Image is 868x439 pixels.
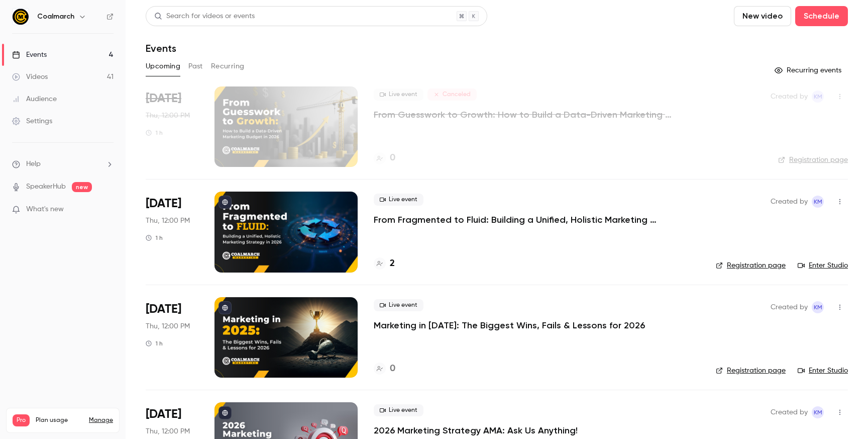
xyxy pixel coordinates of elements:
h6: Coalmarch [37,12,74,22]
span: Thu, 12:00 PM [146,321,190,331]
div: 1 h [146,339,163,347]
span: KM [814,301,822,313]
span: What's new [26,204,64,215]
a: Registration page [716,260,786,271]
button: New video [734,6,791,26]
a: Marketing in [DATE]: The Biggest Wins, Fails & Lessons for 2026 [374,319,645,331]
button: Past [188,58,203,74]
img: Coalmarch [13,9,29,25]
button: Recurring [211,58,245,74]
span: Live event [374,299,423,311]
h1: Events [146,42,176,54]
a: From Fragmented to Fluid: Building a Unified, Holistic Marketing Strategy in [DATE] [374,214,675,226]
span: Live event [374,194,423,206]
div: 1 h [146,234,163,242]
span: Katie McCaskill [812,196,824,208]
a: Manage [89,416,113,424]
h4: 2 [390,257,395,271]
span: Created by [771,196,808,208]
button: Schedule [795,6,848,26]
span: Katie McCaskill [812,91,824,103]
span: KM [814,406,822,418]
span: [DATE] [146,301,181,317]
span: Katie McCaskill [812,406,824,418]
span: [DATE] [146,406,181,422]
div: Oct 30 Thu, 12:00 PM (America/New York) [146,192,198,272]
span: Help [26,159,41,169]
div: Events [12,50,47,60]
span: new [72,182,92,192]
span: Canceled [427,89,477,101]
li: help-dropdown-opener [12,159,114,169]
div: Nov 13 Thu, 12:00 PM (America/New York) [146,297,198,378]
span: Plan usage [36,416,83,424]
a: Registration page [716,366,786,376]
span: [DATE] [146,196,181,212]
span: Created by [771,301,808,313]
h4: 0 [390,362,395,376]
div: Search for videos or events [154,11,255,22]
span: Thu, 12:00 PM [146,216,190,226]
div: Videos [12,72,48,82]
span: Thu, 12:00 PM [146,426,190,436]
a: Registration page [778,155,848,165]
span: Pro [13,414,30,426]
span: Katie McCaskill [812,301,824,313]
span: KM [814,91,822,103]
span: Live event [374,404,423,416]
a: 0 [374,362,395,376]
div: Settings [12,116,52,126]
button: Upcoming [146,58,180,74]
a: 2026 Marketing Strategy AMA: Ask Us Anything! [374,424,578,436]
a: 0 [374,151,395,165]
div: Oct 16 Thu, 12:00 PM (America/New York) [146,86,198,167]
span: [DATE] [146,91,181,107]
a: Enter Studio [798,260,848,271]
a: Enter Studio [798,366,848,376]
span: Created by [771,406,808,418]
a: SpeakerHub [26,182,66,192]
span: Thu, 12:00 PM [146,111,190,121]
h4: 0 [390,151,395,165]
div: 1 h [146,129,163,137]
span: KM [814,196,822,208]
span: Created by [771,91,808,103]
a: 2 [374,257,395,271]
span: Live event [374,89,423,101]
a: From Guesswork to Growth: How to Build a Data-Driven Marketing Budget in [DATE] [374,109,675,121]
div: Audience [12,94,57,104]
button: Recurring events [770,62,848,78]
